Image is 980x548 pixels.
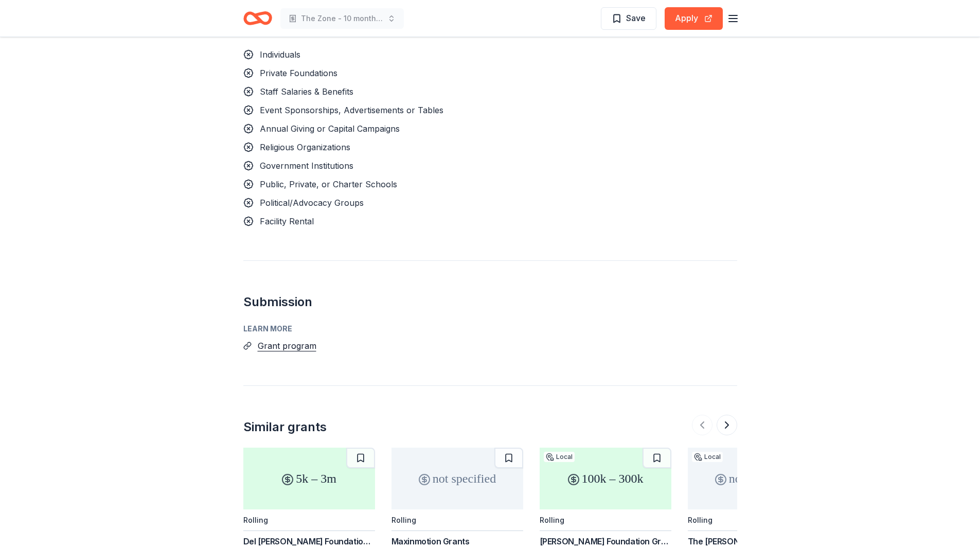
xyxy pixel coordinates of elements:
span: Event Sponsorships, Advertisements or Tables [260,105,443,115]
div: 5k – 3m [243,448,375,509]
div: Maxinmotion Grants [391,535,523,547]
div: not specified [391,448,523,509]
div: Learn more [243,323,737,335]
a: Home [243,6,272,30]
button: The Zone - 10 month Weekly Mindfulness Class taught in elementary schools [280,8,404,29]
span: Government Institutions [260,161,353,171]
span: Public, Private, or Charter Schools [260,179,397,189]
div: Del [PERSON_NAME] Foundation Grant [243,535,375,547]
div: [PERSON_NAME] Foundation Grant Programs - [GEOGRAPHIC_DATA] [540,535,671,547]
span: Facility Rental [260,216,314,226]
span: Private Foundations [260,68,337,78]
span: Staff Salaries & Benefits [260,86,353,97]
div: Rolling [688,516,712,524]
button: Grant program [258,339,316,352]
h2: Submission [243,294,737,310]
span: Political/Advocacy Groups [260,198,364,208]
span: The Zone - 10 month Weekly Mindfulness Class taught in elementary schools [301,12,383,25]
span: Individuals [260,49,300,60]
span: Religious Organizations [260,142,350,152]
div: Rolling [243,516,268,524]
div: Similar grants [243,419,327,435]
div: Rolling [540,516,564,524]
div: Rolling [391,516,416,524]
button: Save [601,7,656,30]
span: Annual Giving or Capital Campaigns [260,123,400,134]
button: Apply [665,7,723,30]
div: Local [544,452,575,462]
div: not specified [688,448,819,509]
div: Local [692,452,723,462]
div: 100k – 300k [540,448,671,509]
span: Save [626,11,646,25]
div: The [PERSON_NAME] Foundation Grants [688,535,819,547]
